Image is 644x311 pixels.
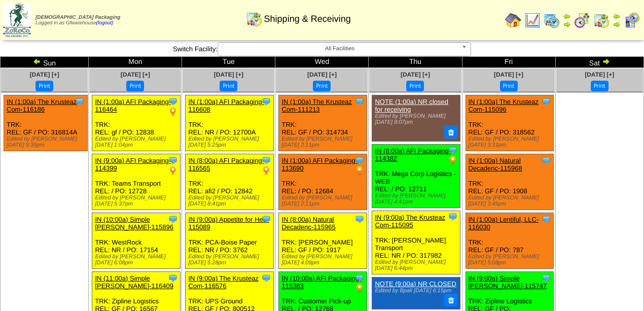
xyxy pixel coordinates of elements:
[354,214,365,224] img: Tooltip
[95,254,180,266] div: Edited by [PERSON_NAME] [DATE] 6:08pm
[375,147,451,162] a: IN (8:00a) AFI Packaging-114382
[281,216,335,231] a: IN (8:00a) Natural Decadenc-115965
[121,71,150,78] a: [DATE] [+]
[222,43,457,55] span: All Facilities
[574,12,590,28] img: calendarblend.gif
[186,154,274,210] div: TRK: REL: afi2 / PO: 12842
[279,95,367,151] div: TRK: REL: GF / PO: 314734
[281,254,367,266] div: Edited by [PERSON_NAME] [DATE] 4:09pm
[275,57,369,68] td: Wed
[188,254,273,266] div: Edited by [PERSON_NAME] [DATE] 5:28pm
[35,15,120,26] span: Logged in as Gfwarehouse
[281,157,357,172] a: IN (1:00a) AFI Packaging-113690
[354,165,365,176] img: PO
[281,274,361,290] a: IN (10:00a) AFI Packaging-115383
[95,216,173,231] a: IN (10:00a) Simple [PERSON_NAME]-115896
[372,211,460,274] div: TRK: [PERSON_NAME] Transport REL: NR / PO: 317982
[281,98,352,113] a: IN (1:00a) The Krusteaz Com-111213
[354,273,365,283] img: Tooltip
[494,71,523,78] a: [DATE] [+]
[469,254,554,266] div: Edited by [PERSON_NAME] [DATE] 5:08pm
[375,113,456,125] div: Edited by [PERSON_NAME] [DATE] 8:07pm
[375,98,448,113] a: NOTE (1:00a) NR closed for receiving
[168,273,178,283] img: Tooltip
[375,193,460,205] div: Edited by [PERSON_NAME] [DATE] 4:41pm
[469,274,547,290] a: IN (9:00a) Simple [PERSON_NAME]-115747
[35,15,120,20] span: [DEMOGRAPHIC_DATA] Packaging
[95,136,180,148] div: Edited by [PERSON_NAME] [DATE] 1:04pm
[220,81,237,91] button: Print
[7,136,87,148] div: Edited by [PERSON_NAME] [DATE] 9:35pm
[188,136,273,148] div: Edited by [PERSON_NAME] [DATE] 5:25pm
[264,14,351,24] span: Shipping & Receiving
[168,107,178,117] img: PO
[555,57,643,68] td: Sat
[613,20,621,28] img: arrowright.gif
[541,273,551,283] img: Tooltip
[261,96,271,107] img: Tooltip
[602,57,610,65] img: arrowright.gif
[448,155,458,165] img: PO
[613,12,621,20] img: arrowleft.gif
[372,144,460,208] div: TRK: Mega Corp Logistics - WEB REL: / PO: 12711
[541,155,551,165] img: Tooltip
[466,154,554,210] div: TRK: REL: GF / PO: 1908
[354,283,365,293] img: PO
[92,95,181,151] div: TRK: REL: gf / PO: 12838
[261,165,271,176] img: PO
[279,213,367,269] div: TRK: [PERSON_NAME] REL: GF / PO: 1917
[3,3,31,37] img: zoroco-logo-small.webp
[168,214,178,224] img: Tooltip
[92,154,181,210] div: TRK: Teams Transport REL: / PO: 12728
[544,12,560,28] img: calendarprod.gif
[307,71,337,78] a: [DATE] [+]
[168,165,178,176] img: PO
[281,195,367,207] div: Edited by [PERSON_NAME] [DATE] 2:11pm
[96,20,114,26] a: (logout)
[369,57,462,68] td: Thu
[469,195,554,207] div: Edited by [PERSON_NAME] [DATE] 3:45pm
[279,154,367,210] div: TRK: REL: / PO: 12684
[186,213,274,269] div: TRK: PCA-Boise Paper REL: NR / PO: 3762
[375,288,456,294] div: Edited by Bpali [DATE] 6:15pm
[126,81,144,91] button: Print
[448,212,458,222] img: Tooltip
[35,81,53,91] button: Print
[469,157,522,172] a: IN (1:00a) Natural Decadenc-115968
[448,145,458,155] img: Tooltip
[7,98,77,113] a: IN (1:00a) The Krusteaz Com-116186
[375,214,445,229] a: IN (9:00a) The Krusteaz Com-115095
[95,274,173,290] a: IN (11:00a) Simple [PERSON_NAME]-116409
[188,216,269,231] a: IN (9:00a) Appetite for Hea-115089
[75,96,85,107] img: Tooltip
[593,12,610,28] img: calendarinout.gif
[563,12,571,20] img: arrowleft.gif
[186,95,274,151] div: TRK: REL: NR / PO: 12700A
[541,96,551,107] img: Tooltip
[188,195,273,207] div: Edited by [PERSON_NAME] [DATE] 8:41pm
[182,57,275,68] td: Tue
[89,57,182,68] td: Mon
[30,71,59,78] a: [DATE] [+]
[505,12,521,28] img: home.gif
[524,12,541,28] img: line_graph.gif
[624,12,640,28] img: calendarcustomer.gif
[585,71,614,78] a: [DATE] [+]
[313,81,331,91] button: Print
[462,57,555,68] td: Fri
[563,20,571,28] img: arrowright.gif
[188,98,264,113] a: IN (1:00a) AFI Packaging-116608
[354,96,365,107] img: Tooltip
[1,57,89,68] td: Sun
[95,195,180,207] div: Edited by [PERSON_NAME] [DATE] 5:37pm
[401,71,430,78] span: [DATE] [+]
[261,214,271,224] img: Tooltip
[214,71,243,78] span: [DATE] [+]
[375,280,456,288] a: NOTE (9:00a) NR CLOSED
[188,157,264,172] a: IN (8:00a) AFI Packaging-116565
